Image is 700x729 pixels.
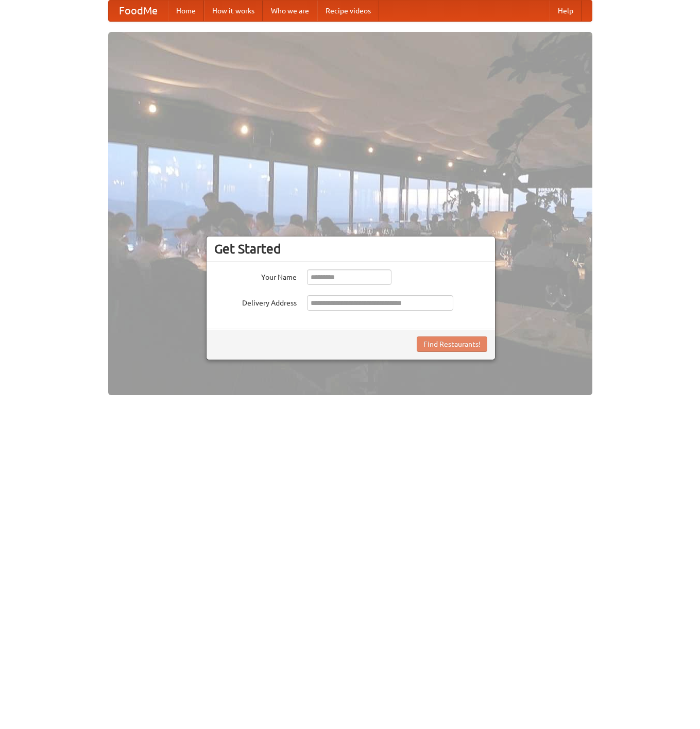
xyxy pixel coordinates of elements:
[214,241,487,257] h3: Get Started
[204,1,263,21] a: How it works
[109,1,168,21] a: FoodMe
[550,1,582,21] a: Help
[214,295,297,308] label: Delivery Address
[168,1,204,21] a: Home
[263,1,317,21] a: Who we are
[214,269,297,282] label: Your Name
[317,1,379,21] a: Recipe videos
[417,336,487,352] button: Find Restaurants!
